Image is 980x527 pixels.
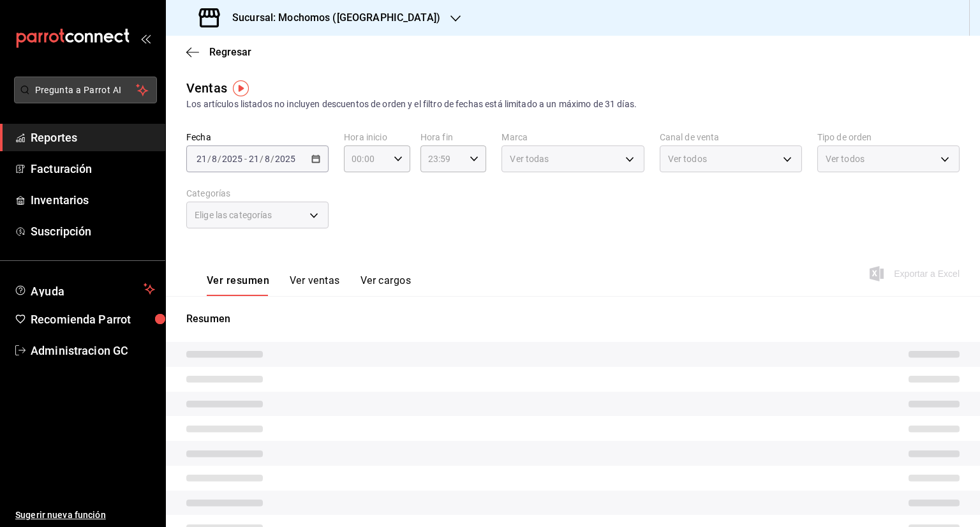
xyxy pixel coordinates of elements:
button: Pregunta a Parrot AI [14,77,157,103]
span: Ver todos [826,152,865,165]
span: / [207,154,211,164]
button: Regresar [186,46,251,58]
label: Tipo de orden [817,133,960,142]
label: Canal de venta [660,133,802,142]
button: Ver resumen [207,274,269,296]
span: / [218,154,221,164]
span: Recomienda Parrot [31,311,155,328]
label: Categorías [186,189,329,198]
span: Ayuda [31,281,138,297]
span: / [271,154,274,164]
div: navigation tabs [207,274,411,296]
input: ---- [221,154,243,164]
span: / [260,154,264,164]
label: Hora inicio [344,133,410,142]
span: Reportes [31,129,155,146]
span: Ver todas [510,152,549,165]
a: Pregunta a Parrot AI [9,93,157,106]
span: Elige las categorías [195,209,272,221]
span: Regresar [209,46,251,58]
img: Tooltip marker [233,80,249,96]
input: -- [264,154,271,164]
div: Ventas [186,78,227,98]
span: Administracion GC [31,342,155,359]
label: Hora fin [420,133,487,142]
span: - [244,154,247,164]
input: -- [196,154,207,164]
label: Fecha [186,133,329,142]
span: Inventarios [31,191,155,209]
span: Sugerir nueva función [15,508,155,522]
div: Los artículos listados no incluyen descuentos de orden y el filtro de fechas está limitado a un m... [186,98,960,111]
input: ---- [274,154,296,164]
span: Suscripción [31,223,155,240]
span: Pregunta a Parrot AI [35,84,137,97]
span: Facturación [31,160,155,177]
button: open_drawer_menu [140,33,151,43]
input: -- [248,154,260,164]
input: -- [211,154,218,164]
label: Marca [501,133,644,142]
h3: Sucursal: Mochomos ([GEOGRAPHIC_DATA]) [222,10,440,26]
span: Ver todos [668,152,707,165]
button: Ver ventas [290,274,340,296]
button: Ver cargos [360,274,412,296]
p: Resumen [186,311,960,327]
